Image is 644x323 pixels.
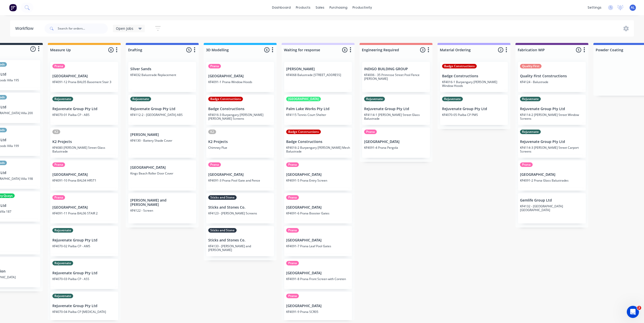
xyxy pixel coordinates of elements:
[208,179,272,182] p: KF4091-3 Prana Pool Gate and Fence
[518,95,586,125] div: RejuvenateRejuvenate Group Pty LtdKF4114-2 [PERSON_NAME] Street Window Screens
[116,26,133,31] span: Open Jobs
[208,228,237,233] div: Sticks and Stone
[15,26,36,32] div: Workflow
[284,259,352,289] div: Prana[GEOGRAPHIC_DATA]KF4091-8 Prana Front Screen with Coreten
[52,162,65,167] div: Prana
[130,165,194,170] p: [GEOGRAPHIC_DATA]
[50,62,118,92] div: Prana[GEOGRAPHIC_DATA]KF4091-12 Prana BAL05 Basement Stair 3
[52,304,116,308] p: Rejuvenate Group Pty Ltd
[520,80,584,84] p: KF4124 - Balustrade
[52,228,73,233] div: Rejuvenate
[208,238,272,242] p: Sticks and Stones Co.
[52,172,116,177] p: [GEOGRAPHIC_DATA]
[208,80,272,84] p: KF4091-1 Prana Window Hoods
[206,128,274,158] div: K2K2 ProjectsChimney Flue
[286,228,299,233] div: Prana
[208,140,272,144] p: K2 Projects
[362,95,430,125] div: RejuvenateRejuvenate Group Pty LtdKF4114-1 [PERSON_NAME] Street Glass Balustrade
[52,140,116,144] p: K2 Projects
[130,198,194,207] p: [PERSON_NAME] and [PERSON_NAME]
[269,4,293,11] a: dashboard
[52,97,73,101] div: Rejuvenate
[52,310,116,314] p: KF4070-04 Pialba CP [MEDICAL_DATA]
[52,271,116,275] p: Rejuvenate Group Pty Ltd
[286,294,299,298] div: Prana
[52,130,60,134] div: K2
[206,193,274,223] div: Sticks and StoneSticks and Stones Co.KF4123 - [PERSON_NAME] Screens
[286,211,350,215] p: KF4091-6 Prana Booster Gates
[286,277,350,281] p: KF4091-8 Prana Front Screen with Coreten
[286,140,350,144] p: Badge Constructions
[286,244,350,248] p: KF4091-7 Prana Leaf Pool Gates
[52,205,116,210] p: [GEOGRAPHIC_DATA]
[286,271,350,275] p: [GEOGRAPHIC_DATA]
[520,97,541,101] div: Rejuvenate
[631,5,635,10] span: AL
[206,160,274,191] div: Prana[GEOGRAPHIC_DATA]KF4091-3 Prana Pool Gate and Fence
[52,107,116,111] p: Rejuvenate Group Pty Ltd
[208,107,272,111] p: Badge Constructions
[50,292,118,322] div: RejuvenateRejuvenate Group Pty LtdKF4070-04 Pialba CP [MEDICAL_DATA]
[518,193,586,223] div: Gemlife Group LtdKF4132 - [GEOGRAPHIC_DATA] [GEOGRAPHIC_DATA]
[520,130,541,134] div: Rejuvenate
[130,171,194,175] p: Kings Beach Roller Door Cover
[442,97,463,101] div: Rejuvenate
[130,107,194,111] p: Rejuvenate Group Pty Ltd
[286,73,350,77] p: KF4068 Balustrade [STREET_ADDRESS]
[50,160,118,191] div: Prana[GEOGRAPHIC_DATA]KF4091-10 Prana BAL04 HRST1
[284,292,352,322] div: Prana[GEOGRAPHIC_DATA]KF4091-9 Prana SCR05
[208,195,237,200] div: Sticks and Stone
[9,4,17,11] img: Factory
[286,172,350,177] p: [GEOGRAPHIC_DATA]
[206,95,274,125] div: Badge ConstructionsBadge ConstructionsKF4016-3 Burpengary [PERSON_NAME] [PERSON_NAME] Screens
[52,179,116,182] p: KF4091-10 Prana BAL04 HRST1
[128,128,196,158] div: [PERSON_NAME]KF4130 - Battery Shade Cover
[208,172,272,177] p: [GEOGRAPHIC_DATA]
[52,113,116,117] p: KF4070-01 Pialba CP - ABS
[208,64,221,68] div: Prana
[52,244,116,248] p: KF4070-02 Pialba CP - AMS
[52,64,65,68] div: Prana
[58,23,108,34] input: Search for orders...
[442,107,506,111] p: Rejuvenate Group Pty Ltd
[350,4,375,11] div: productivity
[208,211,272,215] p: KF4123 - [PERSON_NAME] Screens
[50,95,118,125] div: RejuvenateRejuvenate Group Pty LtdKF4070-01 Pialba CP - ABS
[518,62,586,92] div: Quality FirstQuality First ConstructionsKF4124 - Balustrade
[637,306,641,310] span: 2
[130,113,194,117] p: KF4112-2 - [GEOGRAPHIC_DATA] ABS
[286,304,350,308] p: [GEOGRAPHIC_DATA]
[50,193,118,223] div: Prana[GEOGRAPHIC_DATA]KF4091-11 Prana BAL06 STAIR 2
[128,62,196,92] div: Silver SandsKF4032 Balustrade Replacement
[518,128,586,158] div: RejuvenateRejuvenate Group Pty LtdKF4114-3 [PERSON_NAME] Street Carport Screens
[208,130,216,134] div: K2
[286,179,350,182] p: KF4091-5 Prana Entry Screen
[364,146,428,150] p: KF4091-4 Prana Pergola
[364,113,428,120] p: KF4114-1 [PERSON_NAME] Street Glass Balustrade
[518,160,586,191] div: Prana[GEOGRAPHIC_DATA]KF4091-2 Prana Glass Balustrades
[52,238,116,242] p: Rejuvenate Group Pty Ltd
[208,146,272,150] p: Chimney Flue
[206,226,274,256] div: Sticks and StoneSticks and Stones Co.KF4133 - [PERSON_NAME] and [PERSON_NAME]
[520,113,584,120] p: KF4114-2 [PERSON_NAME] Street Window Screens
[286,107,350,111] p: Palm Lake Works Pty Ltd
[286,67,350,71] p: [PERSON_NAME]
[362,62,430,92] div: INDIGO BUILDING GROUPKF4006 - 35 Primrose Street Pool Fence [PERSON_NAME]
[286,205,350,210] p: [GEOGRAPHIC_DATA]
[520,74,584,78] p: Quality First Constructions
[208,113,272,120] p: KF4016-3 Burpengary [PERSON_NAME] [PERSON_NAME] Screens
[52,80,116,84] p: KF4091-12 Prana BAL05 Basement Stair 3
[364,107,428,111] p: Rejuvenate Group Pty Ltd
[208,205,272,210] p: Sticks and Stones Co.
[130,97,151,101] div: Rejuvenate
[520,204,584,212] p: KF4132 - [GEOGRAPHIC_DATA] [GEOGRAPHIC_DATA]
[520,146,584,153] p: KF4114-3 [PERSON_NAME] Street Carport Screens
[128,193,196,223] div: [PERSON_NAME] and [PERSON_NAME]KF4122 - Screen
[364,73,428,81] p: KF4006 - 35 Primrose Street Pool Fence [PERSON_NAME]
[286,113,350,117] p: KF4115 Tennis Court Shelter
[440,95,508,125] div: RejuvenateRejuvenate Group Pty LtdKF4070-05 Pialba CP PMS
[284,160,352,191] div: Prana[GEOGRAPHIC_DATA]KF4091-5 Prana Entry Screen
[585,4,604,11] div: settings
[293,4,313,11] div: products
[284,95,352,125] div: [GEOGRAPHIC_DATA]Palm Lake Works Pty LtdKF4115 Tennis Court Shelter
